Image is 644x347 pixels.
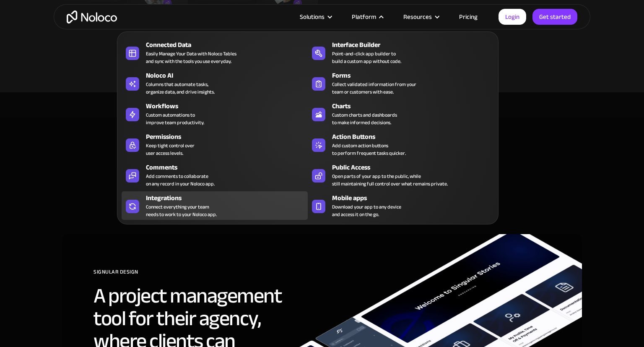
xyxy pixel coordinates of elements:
[403,11,432,22] div: Resources
[308,69,494,97] a: FormsCollect validated information from yourteam or customers with ease.
[332,132,498,142] div: Action Buttons
[308,99,494,128] a: ChartsCustom charts and dashboardsto make informed decisions.
[117,20,499,224] nav: Platform
[146,193,312,203] div: Integrations
[146,101,312,111] div: Workflows
[67,10,117,23] a: home
[146,81,215,96] div: Columns that automate tasks, organize data, and drive insights.
[122,161,308,189] a: CommentsAdd comments to collaborateon any record in your Noloco app.
[146,142,195,157] div: Keep tight control over user access levels.
[332,203,401,218] span: Download your app to any device and access it on the go.
[332,162,498,172] div: Public Access
[146,111,204,126] div: Custom automations to improve team productivity.
[146,203,217,218] div: Connect everything your team needs to work to your Noloco app.
[332,50,401,65] div: Point-and-click app builder to build a custom app without code.
[122,99,308,128] a: WorkflowsCustom automations toimprove team productivity.
[332,81,416,96] div: Collect validated information from your team or customers with ease.
[532,9,577,25] a: Get started
[122,130,308,159] a: PermissionsKeep tight control overuser access levels.
[352,11,376,22] div: Platform
[122,69,308,97] a: Noloco AIColumns that automate tasks,organize data, and drive insights.
[393,11,449,22] div: Resources
[332,142,406,157] div: Add custom action buttons to perform frequent tasks quicker.
[146,132,312,142] div: Permissions
[122,191,308,220] a: IntegrationsConnect everything your teamneeds to work to your Noloco app.
[146,40,312,50] div: Connected Data
[289,11,341,22] div: Solutions
[308,130,494,159] a: Action ButtonsAdd custom action buttonsto perform frequent tasks quicker.
[146,162,312,172] div: Comments
[332,40,498,50] div: Interface Builder
[122,38,308,67] a: Connected DataEasily Manage Your Data with Noloco Tablesand sync with the tools you use everyday.
[341,11,393,22] div: Platform
[332,101,498,111] div: Charts
[332,193,498,203] div: Mobile apps
[332,111,397,126] div: Custom charts and dashboards to make informed decisions.
[332,172,448,188] div: Open parts of your app to the public, while still maintaining full control over what remains priv...
[146,70,312,81] div: Noloco AI
[332,70,498,81] div: Forms
[146,172,215,188] div: Add comments to collaborate on any record in your Noloco app.
[499,9,526,25] a: Login
[308,161,494,189] a: Public AccessOpen parts of your app to the public, whilestill maintaining full control over what ...
[308,38,494,67] a: Interface BuilderPoint-and-click app builder tobuild a custom app without code.
[308,191,494,220] a: Mobile appsDownload your app to any deviceand access it on the go.
[93,266,305,284] div: SIGNULAR DESIGN
[449,11,488,22] a: Pricing
[300,11,325,22] div: Solutions
[62,157,582,203] h2: These customers have transformed their project management with Noloco
[146,50,236,65] div: Easily Manage Your Data with Noloco Tables and sync with the tools you use everyday.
